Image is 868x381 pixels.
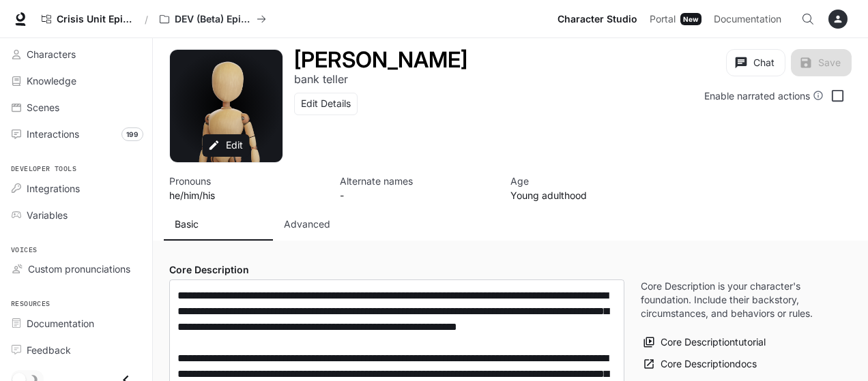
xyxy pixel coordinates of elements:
[57,14,133,25] span: Crisis Unit Episode 1
[340,174,494,202] button: Open character details dialog
[27,208,68,222] span: Variables
[5,311,147,335] a: Documentation
[5,257,147,281] a: Custom pronunciations
[340,174,494,188] p: Alternate names
[5,122,147,146] a: Interactions
[558,11,637,28] span: Character Studio
[154,5,272,33] button: All workspaces
[5,338,147,362] a: Feedback
[708,5,792,33] a: Documentation
[5,95,147,119] a: Scenes
[169,263,624,277] h4: Core Description
[27,343,71,357] span: Feedback
[294,46,467,73] h1: [PERSON_NAME]
[644,5,707,33] a: PortalNew
[170,50,283,162] button: Open character avatar dialog
[704,89,824,103] div: Enable narrated actions
[5,177,147,200] a: Integrations
[35,5,139,33] a: Crisis Unit Episode 1
[169,174,323,188] p: Pronouns
[121,127,143,141] span: 199
[28,262,130,276] span: Custom pronunciations
[169,174,323,202] button: Open character details dialog
[170,50,283,162] div: Avatar image
[794,5,822,33] button: Open Command Menu
[5,69,147,93] a: Knowledge
[175,14,251,25] p: DEV (Beta) Episode 1 - Crisis Unit
[510,174,665,188] p: Age
[294,93,358,115] button: Edit Details
[169,188,323,202] p: he/him/his
[510,188,665,202] p: Young adulthood
[641,279,835,320] p: Core Description is your character's foundation. Include their backstory, circumstances, and beha...
[340,188,494,202] p: -
[27,181,80,196] span: Integrations
[5,42,147,66] a: Characters
[641,353,760,376] a: Core Descriptiondocs
[510,174,665,202] button: Open character details dialog
[294,49,467,71] button: Open character details dialog
[552,5,643,33] a: Character Studio
[284,217,330,231] p: Advanced
[175,217,199,231] p: Basic
[27,74,76,88] span: Knowledge
[726,49,785,76] button: Chat
[27,316,94,331] span: Documentation
[139,12,154,27] div: /
[27,127,79,141] span: Interactions
[5,203,147,227] a: Variables
[294,71,348,87] button: Open character details dialog
[714,11,781,28] span: Documentation
[641,331,769,354] button: Core Descriptiontutorial
[294,72,348,86] p: bank teller
[27,47,76,61] span: Characters
[203,134,250,157] button: Edit
[680,13,701,25] div: New
[27,100,59,115] span: Scenes
[650,11,676,28] span: Portal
